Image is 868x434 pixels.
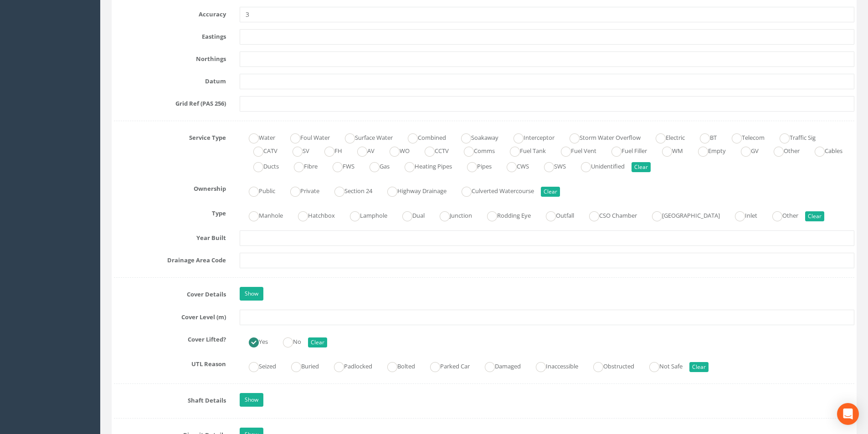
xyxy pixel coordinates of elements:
label: Cover Lifted? [107,332,233,344]
label: Pipes [458,159,492,172]
label: Combined [399,130,446,143]
label: Fuel Vent [552,143,596,157]
label: Heating Pipes [395,159,452,172]
label: BT [691,130,717,143]
label: Comms [455,143,495,157]
label: Section 24 [325,184,372,197]
label: Obstructed [584,359,634,372]
label: Dual [393,208,425,221]
label: Foul Water [281,130,330,143]
label: Electric [647,130,685,143]
label: CWS [498,159,529,172]
label: Datum [107,74,233,86]
label: Type [107,206,233,218]
label: Soakaway [452,130,498,143]
button: Clear [689,362,709,372]
label: Inaccessible [527,359,578,372]
label: Storm Water Overflow [560,130,641,143]
a: Show [240,393,263,407]
label: Other [765,143,800,157]
label: Ducts [244,159,279,172]
label: AV [348,143,375,157]
label: FWS [324,159,354,172]
button: Clear [541,187,560,197]
label: Damaged [476,359,521,372]
label: WO [380,143,410,157]
button: Clear [632,162,651,172]
label: Parked Car [421,359,470,372]
label: Interceptor [504,130,555,143]
label: Manhole [240,208,283,221]
label: SV [283,143,309,157]
label: Traffic Sig [770,130,816,143]
label: No [274,334,301,347]
label: Public [240,184,275,197]
label: GV [732,143,759,157]
label: Hatchbox [289,208,335,221]
label: Other [763,208,798,221]
label: Private [281,184,319,197]
div: Open Intercom Messenger [837,403,859,425]
label: Drainage Area Code [107,253,233,265]
label: Not Safe [640,359,683,372]
label: CSO Chamber [580,208,637,221]
label: Eastings [107,29,233,41]
label: Fuel Tank [501,143,546,157]
label: Fuel Filler [602,143,647,157]
label: Junction [431,208,472,221]
label: Cables [806,143,842,157]
label: Service Type [107,130,233,142]
label: Culverted Watercourse [452,184,534,197]
label: Bolted [378,359,415,372]
label: Grid Ref (PAS 256) [107,96,233,108]
label: Accuracy [107,7,233,19]
label: Cover Details [107,287,233,299]
label: FH [315,143,342,157]
label: CCTV [416,143,449,157]
label: SWS [535,159,566,172]
label: Lamphole [341,208,387,221]
label: Unidentified [572,159,625,172]
label: Telecom [723,130,765,143]
label: Year Built [107,230,233,242]
label: Gas [360,159,390,172]
button: Clear [805,211,824,221]
label: Yes [240,334,268,347]
label: Outfall [537,208,574,221]
label: WM [653,143,683,157]
label: Highway Drainage [378,184,447,197]
label: Buried [282,359,319,372]
label: Rodding Eye [478,208,531,221]
label: Cover Level (m) [107,310,233,322]
label: Ownership [107,181,233,193]
a: Show [240,287,263,301]
label: Fibre [285,159,318,172]
label: Padlocked [325,359,372,372]
label: CATV [244,143,277,157]
label: [GEOGRAPHIC_DATA] [643,208,720,221]
label: Water [240,130,275,143]
label: UTL Reason [107,357,233,368]
label: Empty [689,143,726,157]
label: Inlet [726,208,757,221]
button: Clear [308,337,327,347]
label: Northings [107,51,233,63]
label: Surface Water [336,130,393,143]
label: Shaft Details [107,393,233,405]
label: Seized [240,359,276,372]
